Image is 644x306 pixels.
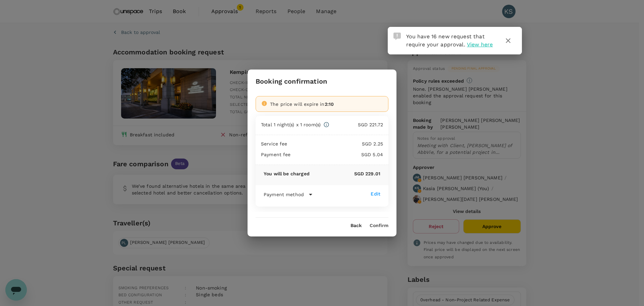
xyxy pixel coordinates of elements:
[261,121,321,128] p: Total 1 night(s) x 1 room(s)
[370,223,388,228] button: Confirm
[310,170,380,177] p: SGD 229.01
[264,170,310,177] p: You will be charged
[393,33,401,40] img: Approval Request
[256,78,327,85] h3: Booking confirmation
[261,151,291,158] p: Payment fee
[270,101,383,107] div: The price will expire in
[467,41,493,48] span: View here
[261,140,287,147] p: Service fee
[329,121,383,128] p: SGD 221.72
[287,140,383,147] p: SGD 2.25
[351,223,362,228] button: Back
[325,101,334,107] span: 2:10
[371,190,380,197] div: Edit
[291,151,383,158] p: SGD 5.04
[264,191,304,198] p: Payment method
[406,33,485,48] span: You have 16 new request that require your approval.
